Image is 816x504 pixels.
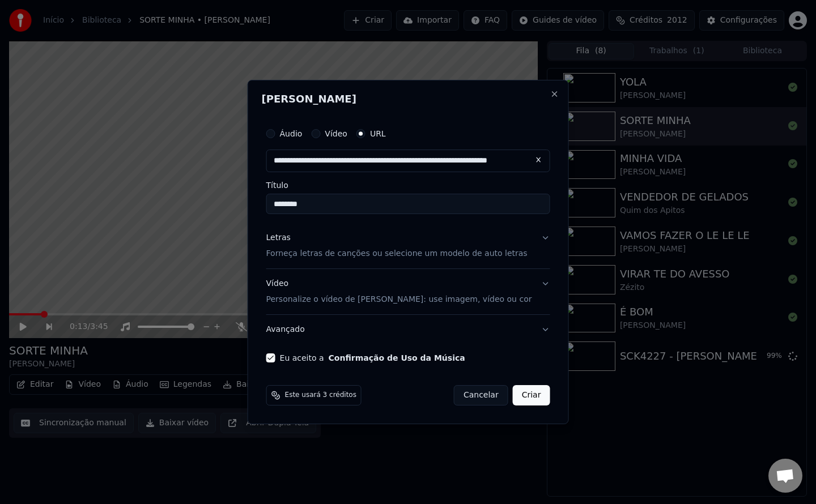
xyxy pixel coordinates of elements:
h2: [PERSON_NAME] [262,94,555,104]
button: Avançado [266,315,550,344]
button: LetrasForneça letras de canções ou selecione um modelo de auto letras [266,223,550,268]
label: Vídeo [325,130,347,138]
label: Áudio [280,130,303,138]
p: Forneça letras de canções ou selecione um modelo de auto letras [266,248,528,259]
label: URL [370,130,386,138]
label: Eu aceito a [280,354,465,362]
button: Eu aceito a [329,354,465,362]
p: Personalize o vídeo de [PERSON_NAME]: use imagem, vídeo ou cor [266,294,532,305]
button: Cancelar [454,385,508,405]
div: Vídeo [266,278,532,305]
div: Letras [266,232,291,244]
span: Este usará 3 créditos [285,391,356,400]
button: VídeoPersonalize o vídeo de [PERSON_NAME]: use imagem, vídeo ou cor [266,269,550,314]
label: Título [266,181,550,189]
button: Criar [513,385,550,405]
